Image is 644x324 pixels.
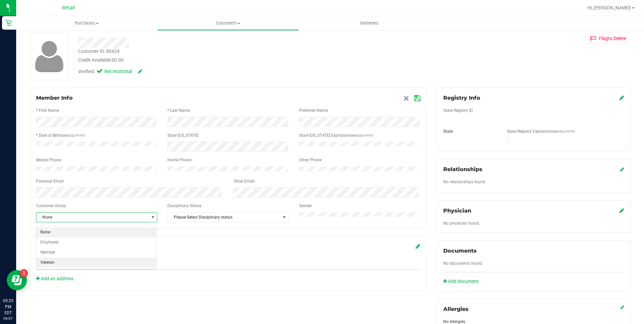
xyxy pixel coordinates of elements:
[443,166,482,172] span: Relationships
[32,39,67,74] img: user-icon.png
[36,276,73,281] a: Add an address
[36,213,149,222] span: None
[36,237,156,248] li: Employee
[587,5,631,10] span: Hi, [PERSON_NAME]!
[443,207,471,214] span: Physician
[78,48,120,55] div: Customer ID: 80424
[61,134,85,137] span: (MM/DD/YYYY)
[20,269,28,277] iframe: Resource center unread badge
[443,278,482,285] a: Add document
[5,20,12,26] inline-svg: Retail
[36,248,156,258] li: Member
[39,132,85,138] label: Date of Birth
[299,203,312,209] label: Gender
[36,95,73,101] span: Member Info
[167,132,198,138] label: State [US_STATE]
[78,57,374,64] div: Credit Available:
[168,213,280,222] span: Please Select Disciplinary status
[299,107,328,114] label: Preferred Name
[507,128,575,134] label: State Registry Expiration
[158,20,298,26] span: Customers
[36,258,156,268] li: Veteran
[350,134,373,137] span: (MM/DD/YYYY)
[104,68,131,75] span: Recreational
[299,16,440,30] a: Deliveries
[62,5,75,11] span: Retail
[149,213,157,222] span: select
[586,33,631,44] button: Flagto Delete
[233,178,255,184] label: Other Email
[280,213,289,222] span: select
[16,20,157,26] span: Purchases
[36,157,61,163] label: Mobile Phone
[443,306,469,312] span: Allergies
[299,132,373,138] label: State [US_STATE] Expiration
[36,227,156,237] li: None
[438,128,502,134] div: State
[111,57,124,63] span: $0.00
[157,16,298,30] a: Customers
[167,157,191,163] label: Home Phone
[3,316,13,321] p: 09/27
[443,221,480,226] span: No physician found.
[443,179,486,185] label: No relationships found.
[170,107,190,114] label: Last Name
[551,130,575,133] span: (MM/DD/YYYY)
[7,270,27,290] iframe: Resource center
[443,95,480,101] span: Registry Info
[16,16,157,30] a: Purchases
[3,298,13,316] p: 05:25 PM EDT
[78,68,142,75] div: Verified:
[167,203,201,209] label: Disciplinary Status
[443,248,477,254] span: Documents
[36,178,64,184] label: Personal Email
[36,203,66,209] label: Customer Group
[351,20,388,26] span: Deliveries
[443,107,473,114] label: State Registry ID
[299,157,322,163] label: Other Phone
[39,107,59,114] label: First Name
[443,261,483,266] span: No documents found.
